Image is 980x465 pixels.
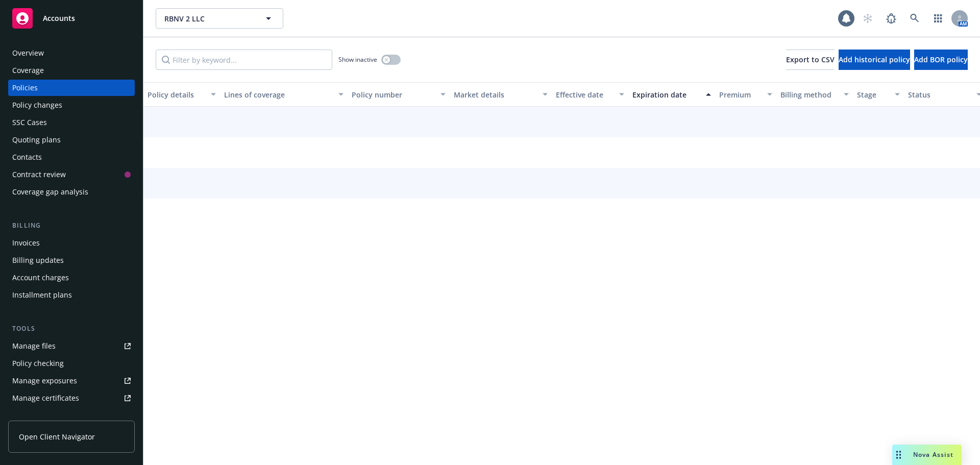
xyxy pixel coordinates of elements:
[881,8,901,29] a: Report a Bug
[913,450,953,459] span: Nova Assist
[148,89,205,100] div: Policy details
[853,82,904,107] button: Stage
[12,149,42,165] div: Contacts
[786,50,835,70] button: Export to CSV
[8,166,135,183] a: Contract review
[12,407,64,424] div: Manage claims
[8,62,135,79] a: Coverage
[632,89,700,100] div: Expiration date
[454,89,536,100] div: Market details
[12,97,62,113] div: Policy changes
[8,252,135,268] a: Billing updates
[719,89,761,100] div: Premium
[12,373,77,389] div: Manage exposures
[8,407,135,424] a: Manage claims
[857,8,878,29] a: Start snowing
[839,50,910,70] button: Add historical policy
[450,82,552,107] button: Market details
[143,82,220,107] button: Policy details
[780,89,838,100] div: Billing method
[12,45,44,61] div: Overview
[348,82,450,107] button: Policy number
[12,355,64,372] div: Policy checking
[857,89,889,100] div: Stage
[904,8,925,29] a: Search
[12,390,79,406] div: Manage certificates
[928,8,948,29] a: Switch app
[12,132,61,148] div: Quoting plans
[8,4,135,33] a: Accounts
[8,132,135,148] a: Quoting plans
[164,13,253,24] span: RBNV 2 LLC
[8,373,135,389] a: Manage exposures
[628,82,715,107] button: Expiration date
[892,445,905,465] div: Drag to move
[156,50,332,70] input: Filter by keyword...
[8,184,135,200] a: Coverage gap analysis
[8,355,135,372] a: Policy checking
[8,149,135,165] a: Contacts
[12,184,88,200] div: Coverage gap analysis
[8,270,135,286] a: Account charges
[786,55,835,64] span: Export to CSV
[8,97,135,113] a: Policy changes
[12,235,40,251] div: Invoices
[12,62,44,79] div: Coverage
[914,50,968,70] button: Add BOR policy
[12,166,66,183] div: Contract review
[839,55,910,64] span: Add historical policy
[12,338,56,354] div: Manage files
[12,114,47,131] div: SSC Cases
[352,89,434,100] div: Policy number
[43,14,75,22] span: Accounts
[220,82,348,107] button: Lines of coverage
[338,55,377,64] span: Show inactive
[8,390,135,406] a: Manage certificates
[715,82,776,107] button: Premium
[156,8,283,29] button: RBNV 2 LLC
[12,270,69,286] div: Account charges
[8,235,135,251] a: Invoices
[8,324,135,334] div: Tools
[8,114,135,131] a: SSC Cases
[8,287,135,303] a: Installment plans
[12,80,38,96] div: Policies
[12,252,64,268] div: Billing updates
[8,338,135,354] a: Manage files
[552,82,628,107] button: Effective date
[908,89,970,100] div: Status
[8,45,135,61] a: Overview
[19,431,95,442] span: Open Client Navigator
[224,89,332,100] div: Lines of coverage
[892,445,962,465] button: Nova Assist
[12,287,72,303] div: Installment plans
[914,55,968,64] span: Add BOR policy
[8,221,135,231] div: Billing
[556,89,613,100] div: Effective date
[8,80,135,96] a: Policies
[776,82,853,107] button: Billing method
